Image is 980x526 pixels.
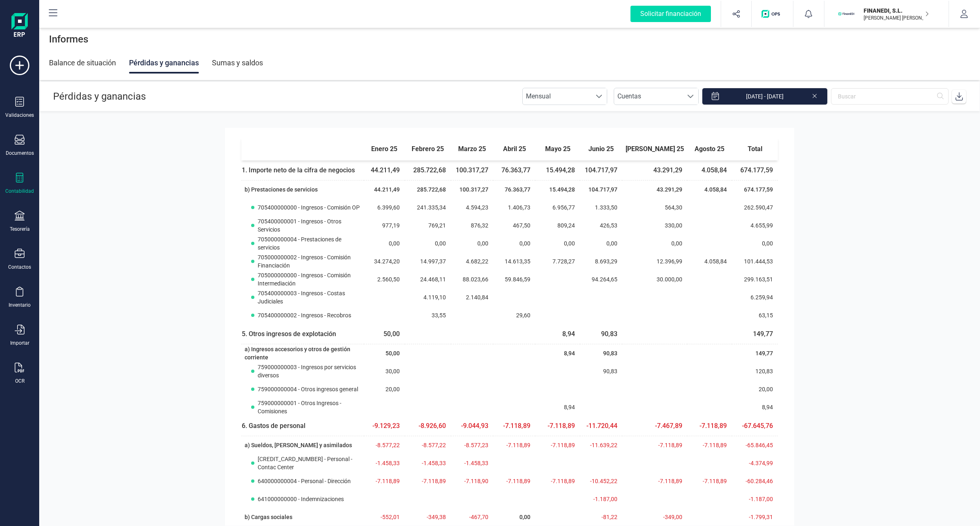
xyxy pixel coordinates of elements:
[580,344,622,363] td: 90,83
[831,88,949,105] input: Buscar
[212,52,263,74] div: Sumas y saldos
[622,270,687,288] td: 30.000,00
[580,138,622,160] th: junio 25
[258,399,363,415] span: 759000000001 - Otros Ingresos - Comisiones
[364,344,405,363] td: 50,00
[258,253,363,270] span: 705000000002 - Ingresos - Comisión Financiación
[405,160,451,181] td: 285.722,68
[493,416,535,436] td: -7.118,89
[687,436,732,455] td: -7.118,89
[258,217,363,234] span: 705400000001 - Ingresos - Otros Servicios
[493,181,535,199] td: 76.363,77
[580,160,622,181] td: 104.717,97
[732,508,778,526] td: -1.799,31
[258,311,351,319] span: 705400000002 - Ingresos - Recobros
[451,252,493,270] td: 4.682,22
[580,416,622,436] td: -11.720,44
[580,181,622,199] td: 104.717,97
[11,13,28,39] img: Logo Finanedi
[757,1,788,27] button: Logo de OPS
[364,216,405,234] td: 977,19
[535,324,580,344] td: 8,94
[535,472,580,490] td: -7.118,89
[622,252,687,270] td: 12.396,99
[364,436,405,455] td: -8.577,22
[10,340,29,346] div: Importar
[493,198,535,216] td: 1.406,73
[687,472,732,490] td: -7.118,89
[364,454,405,472] td: -1.458,33
[732,181,778,199] td: 674.177,59
[535,138,580,160] th: mayo 25
[405,306,451,324] td: 33,55
[405,181,451,199] td: 285.722,68
[622,138,687,160] th: [PERSON_NAME] 25
[8,264,31,270] div: Contactos
[258,289,363,305] span: 705400000003 - Ingresos - Costas Judiciales
[535,436,580,455] td: -7.118,89
[580,198,622,216] td: 1.333,50
[622,160,687,181] td: 43.291,29
[5,188,34,194] div: Contabilidad
[622,181,687,199] td: 43.291,29
[6,150,34,156] div: Documentos
[580,324,622,344] td: 90,83
[451,216,493,234] td: 876,32
[622,198,687,216] td: 564,30
[451,160,493,181] td: 100.317,27
[732,288,778,306] td: 6.259,94
[405,472,451,490] td: -7.118,89
[493,252,535,270] td: 14.613,35
[405,436,451,455] td: -8.577,22
[580,472,622,490] td: -10.452,22
[364,380,405,398] td: 20,00
[405,216,451,234] td: 769,21
[732,160,778,181] td: 674.177,59
[258,235,363,252] span: 705000000004 - Prestaciones de servicios
[580,362,622,380] td: 90,83
[15,378,24,384] div: OCR
[732,306,778,324] td: 63,15
[364,324,405,344] td: 50,00
[580,490,622,508] td: -1.187,00
[5,112,34,118] div: Validaciones
[630,6,711,22] div: Solicitar financiación
[622,436,687,455] td: -7.118,89
[493,436,535,455] td: -7.118,89
[258,455,363,471] span: [CREDIT_CARD_NUMBER] - Personal - Contac Center
[493,472,535,490] td: -7.118,89
[535,216,580,234] td: 809,24
[687,252,732,270] td: 4.058,84
[535,181,580,199] td: 15.494,28
[451,454,493,472] td: -1.458,33
[364,181,405,199] td: 44.211,49
[364,138,405,160] th: enero 25
[364,252,405,270] td: 34.274,20
[732,216,778,234] td: 4.655,99
[245,186,318,193] span: b) Prestaciones de servicios
[245,346,350,361] span: a) Ingresos accesorios y otros de gestión corriente
[580,270,622,288] td: 94.264,65
[39,26,980,52] div: Informes
[732,198,778,216] td: 262.590,47
[535,198,580,216] td: 6.956,77
[493,138,535,160] th: abril 25
[245,514,292,520] span: b) Cargas sociales
[732,138,778,160] th: Total
[10,226,30,232] div: Tesorería
[732,324,778,344] td: 149,77
[535,234,580,252] td: 0,00
[245,442,352,448] span: a) Sueldos, [PERSON_NAME] y asimilados
[242,166,355,174] span: 1. Importe neto de la cifra de negocios
[49,52,116,74] div: Balance de situación
[535,398,580,416] td: 8,94
[732,362,778,380] td: 120,83
[622,472,687,490] td: -7.118,89
[580,216,622,234] td: 426,53
[364,508,405,526] td: -552,01
[258,385,358,393] span: 759000000004 - Otros ingresos general
[493,270,535,288] td: 59.846,59
[732,490,778,508] td: -1.187,00
[258,495,344,503] span: 641000000000 - Indemnizaciones
[53,91,146,102] span: Pérdidas y ganancias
